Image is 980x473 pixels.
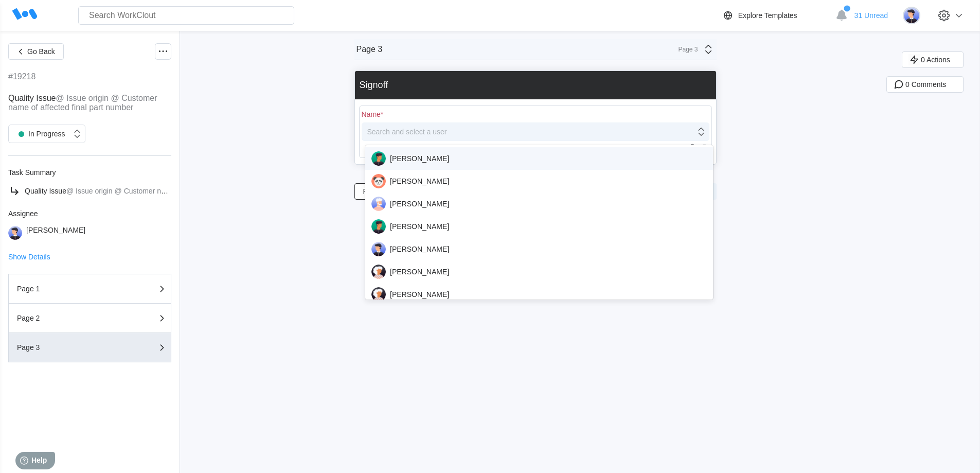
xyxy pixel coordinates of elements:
button: Page 2 [8,304,171,333]
a: Quality Issue@ Issue origin@ Customer name of affected final part number [8,185,171,197]
div: [PERSON_NAME] [371,197,707,211]
div: In Progress [14,127,65,141]
div: [PERSON_NAME] [371,287,707,302]
span: 31 Unread [854,11,888,20]
div: [PERSON_NAME] [371,174,707,188]
div: Page 3 [17,344,120,351]
button: Previous Page [354,183,419,200]
img: user-5.png [8,226,22,240]
div: Page 2 [17,314,120,322]
span: Go Back [27,48,55,55]
mark: @ Issue origin [56,94,109,102]
div: Task Summary [8,168,171,177]
span: Previous Page [363,188,410,195]
img: user.png [371,151,386,166]
span: 0 Comments [905,81,946,88]
div: [PERSON_NAME] [371,265,707,279]
div: Page 3 [357,45,383,54]
button: 0 Comments [886,76,964,93]
span: Quality Issue [25,187,66,195]
mark: @ Issue origin [66,187,113,195]
a: Explore Templates [722,9,830,22]
img: user.png [371,219,386,234]
img: user-3.png [371,197,386,211]
mark: @ Customer name of affected final part number [115,187,267,195]
div: #19218 [8,72,35,81]
div: Search and select a user [367,128,447,136]
img: panda.png [371,174,386,188]
div: Signoff [360,80,388,91]
div: [PERSON_NAME] [371,151,707,166]
img: user-4.png [371,287,386,302]
div: [PERSON_NAME] [371,242,707,256]
div: Page 3 [672,46,698,53]
div: Assignee [8,209,171,218]
div: Explore Templates [738,11,797,20]
img: user-5.png [371,242,386,256]
div: [PERSON_NAME] [26,226,85,240]
button: Page 1 [8,274,171,304]
img: user-4.png [371,265,386,279]
button: 0 Actions [902,51,964,68]
input: Search WorkClout [78,6,294,25]
mark: @ Customer name of affected final part number [8,94,157,112]
div: Page 1 [17,285,120,292]
img: user-5.png [903,7,920,24]
span: Quality Issue [8,94,56,102]
button: Show Details [8,253,50,260]
button: Page 3 [8,333,171,362]
div: Name [362,110,384,118]
span: 0 Actions [921,56,950,63]
button: Go Back [8,43,64,60]
div: [PERSON_NAME] [371,219,707,234]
